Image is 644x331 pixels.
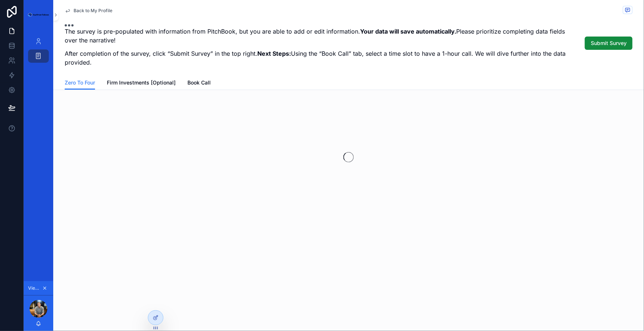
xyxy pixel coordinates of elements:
[585,37,633,50] button: Submit Survey
[107,79,176,86] span: Firm Investments [Optional]
[65,76,95,90] a: Zero To Four
[187,76,211,91] a: Book Call
[360,28,456,35] strong: Your data will save automatically.
[65,79,95,86] span: Zero To Four
[24,30,53,72] div: scrollable content
[28,285,41,291] span: Viewing as Staffan
[257,50,291,57] strong: Next Steps:
[187,79,211,86] span: Book Call
[591,39,627,47] span: Submit Survey
[74,8,112,14] span: Back to My Profile
[28,13,49,17] img: App logo
[65,8,112,14] a: Back to My Profile
[65,49,577,67] p: After completion of the survey, click “Submit Survey” in the top right. Using the “Book Call” tab...
[65,27,577,45] p: The survey is pre-populated with information from PitchBook, but you are able to add or edit info...
[107,76,176,91] a: Firm Investments [Optional]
